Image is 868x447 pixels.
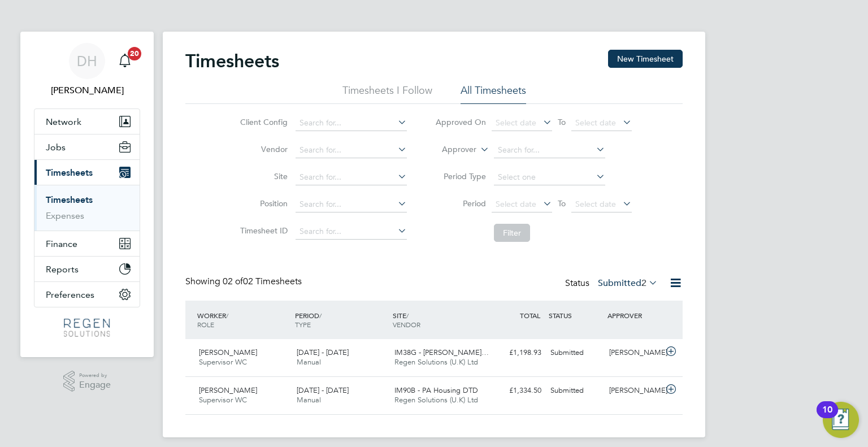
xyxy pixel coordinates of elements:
[822,410,832,424] div: 10
[296,115,407,131] input: Search for...
[46,142,66,153] span: Jobs
[77,54,97,68] span: DH
[185,276,304,288] div: Showing
[34,84,140,97] span: Darren Hartman
[575,118,616,128] span: Select date
[297,348,349,357] span: [DATE] - [DATE]
[435,198,486,209] label: Period
[20,32,154,357] nav: Main navigation
[34,257,140,281] button: Reports
[487,344,546,362] div: £1,198.93
[199,348,257,357] span: [PERSON_NAME]
[494,224,530,242] button: Filter
[237,117,288,127] label: Client Config
[199,385,257,395] span: [PERSON_NAME]
[565,276,660,292] div: Status
[394,395,478,405] span: Regen Solutions (U.K) Ltd
[394,385,478,395] span: IM90B - PA Housing DTD
[199,357,247,367] span: Supervisor WC
[79,380,111,390] span: Engage
[46,116,81,127] span: Network
[46,238,77,249] span: Finance
[520,311,540,320] span: TOTAL
[34,319,140,337] a: Go to home page
[435,171,486,181] label: Period Type
[46,264,79,275] span: Reports
[296,197,407,212] input: Search for...
[554,115,569,129] span: To
[390,305,488,335] div: SITE
[605,305,663,326] div: APPROVER
[494,170,605,185] input: Select one
[426,144,476,155] label: Approver
[461,84,526,104] li: All Timesheets
[223,276,243,287] span: 02 of
[194,305,292,335] div: WORKER
[114,43,136,79] a: 20
[185,50,279,72] h2: Timesheets
[295,320,311,329] span: TYPE
[34,134,140,159] button: Jobs
[199,395,247,405] span: Supervisor WC
[546,344,605,362] div: Submitted
[554,196,569,211] span: To
[223,276,302,287] span: 02 Timesheets
[598,277,658,289] label: Submitted
[34,282,140,307] button: Preferences
[393,320,420,329] span: VENDOR
[79,371,111,380] span: Powered by
[546,305,605,326] div: STATUS
[487,381,546,400] div: £1,334.50
[546,381,605,400] div: Submitted
[494,142,605,158] input: Search for...
[64,319,110,337] img: regensolutions-logo-retina.png
[237,198,288,209] label: Position
[608,50,683,68] button: New Timesheet
[46,289,94,300] span: Preferences
[575,199,616,209] span: Select date
[296,170,407,185] input: Search for...
[496,199,536,209] span: Select date
[297,385,349,395] span: [DATE] - [DATE]
[237,144,288,154] label: Vendor
[435,117,486,127] label: Approved On
[406,311,409,320] span: /
[34,43,140,97] a: DH[PERSON_NAME]
[46,167,93,178] span: Timesheets
[34,160,140,185] button: Timesheets
[605,344,663,362] div: [PERSON_NAME]
[237,225,288,236] label: Timesheet ID
[46,194,93,205] a: Timesheets
[496,118,536,128] span: Select date
[823,402,859,438] button: Open Resource Center, 10 new notifications
[641,277,646,289] span: 2
[34,231,140,256] button: Finance
[226,311,228,320] span: /
[394,348,489,357] span: IM38G - [PERSON_NAME]…
[297,395,321,405] span: Manual
[34,185,140,231] div: Timesheets
[46,210,84,221] a: Expenses
[296,142,407,158] input: Search for...
[34,109,140,134] button: Network
[237,171,288,181] label: Site
[292,305,390,335] div: PERIOD
[319,311,322,320] span: /
[296,224,407,240] input: Search for...
[394,357,478,367] span: Regen Solutions (U.K) Ltd
[197,320,214,329] span: ROLE
[342,84,432,104] li: Timesheets I Follow
[297,357,321,367] span: Manual
[128,47,141,60] span: 20
[605,381,663,400] div: [PERSON_NAME]
[63,371,111,392] a: Powered byEngage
